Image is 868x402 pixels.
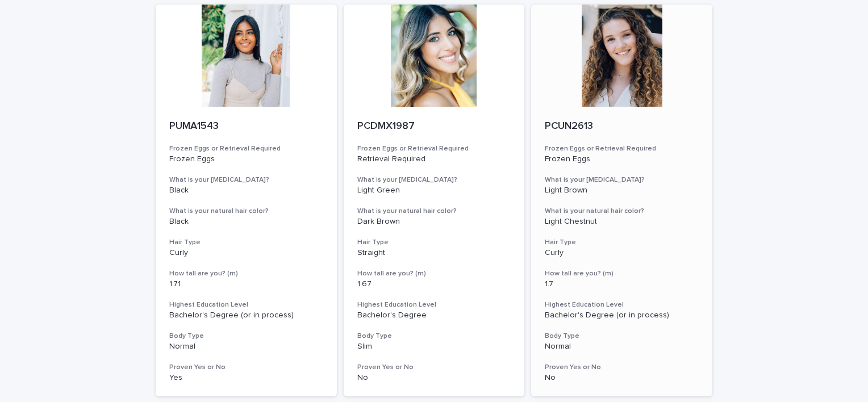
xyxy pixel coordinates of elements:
h3: Highest Education Level [545,300,699,309]
h3: What is your [MEDICAL_DATA]? [357,175,511,185]
p: Frozen Eggs [169,154,323,164]
p: Bachelor's Degree (or in process) [545,311,699,320]
h3: Body Type [169,332,323,341]
h3: How tall are you? (m) [169,269,323,278]
p: 1.67 [357,279,511,289]
h3: Frozen Eggs or Retrieval Required [545,144,699,153]
h3: Body Type [545,332,699,341]
h3: Frozen Eggs or Retrieval Required [357,144,511,153]
p: Light Chestnut [545,217,699,227]
p: 1.7 [545,279,699,289]
p: Curly [169,248,323,258]
p: Light Green [357,186,511,195]
h3: Hair Type [357,238,511,247]
p: Frozen Eggs [545,154,699,164]
a: PCDMX1987Frozen Eggs or Retrieval RequiredRetrieval RequiredWhat is your [MEDICAL_DATA]?Light Gre... [344,5,525,396]
h3: Highest Education Level [357,300,511,309]
a: PCUN2613Frozen Eggs or Retrieval RequiredFrozen EggsWhat is your [MEDICAL_DATA]?Light BrownWhat i... [531,5,712,396]
p: Yes [169,373,323,383]
h3: What is your [MEDICAL_DATA]? [169,175,323,185]
p: Curly [545,248,699,258]
p: Bachelor's Degree [357,311,511,320]
h3: Hair Type [545,238,699,247]
p: Normal [169,342,323,351]
p: Black [169,217,323,227]
p: Bachelor's Degree (or in process) [169,311,323,320]
h3: Hair Type [169,238,323,247]
h3: Highest Education Level [169,300,323,309]
p: PUMA1543 [169,120,323,133]
h3: Proven Yes or No [357,363,511,372]
a: PUMA1543Frozen Eggs or Retrieval RequiredFrozen EggsWhat is your [MEDICAL_DATA]?BlackWhat is your... [156,5,337,396]
h3: Body Type [357,332,511,341]
p: Retrieval Required [357,154,511,164]
p: Straight [357,248,511,258]
p: Black [169,186,323,195]
h3: What is your natural hair color? [357,207,511,216]
h3: What is your natural hair color? [169,207,323,216]
p: PCDMX1987 [357,120,511,133]
p: No [545,373,699,383]
h3: Frozen Eggs or Retrieval Required [169,144,323,153]
p: Normal [545,342,699,351]
p: 1.71 [169,279,323,289]
p: PCUN2613 [545,120,699,133]
p: Slim [357,342,511,351]
h3: How tall are you? (m) [545,269,699,278]
h3: What is your natural hair color? [545,207,699,216]
p: Dark Brown [357,217,511,227]
p: Light Brown [545,186,699,195]
h3: Proven Yes or No [545,363,699,372]
p: No [357,373,511,383]
h3: Proven Yes or No [169,363,323,372]
h3: How tall are you? (m) [357,269,511,278]
h3: What is your [MEDICAL_DATA]? [545,175,699,185]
